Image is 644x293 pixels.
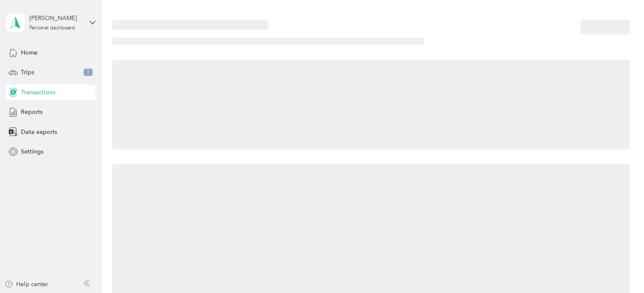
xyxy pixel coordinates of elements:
[21,48,38,57] span: Home
[29,14,83,23] div: [PERSON_NAME]
[21,88,55,97] span: Transactions
[21,147,44,156] span: Settings
[5,280,48,289] button: Help center
[21,107,43,116] span: Reports
[21,128,57,136] span: Data exports
[596,245,644,293] iframe: Everlance-gr Chat Button Frame
[21,68,34,77] span: Trips
[29,26,75,31] div: Personal dashboard
[84,69,93,76] span: 1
